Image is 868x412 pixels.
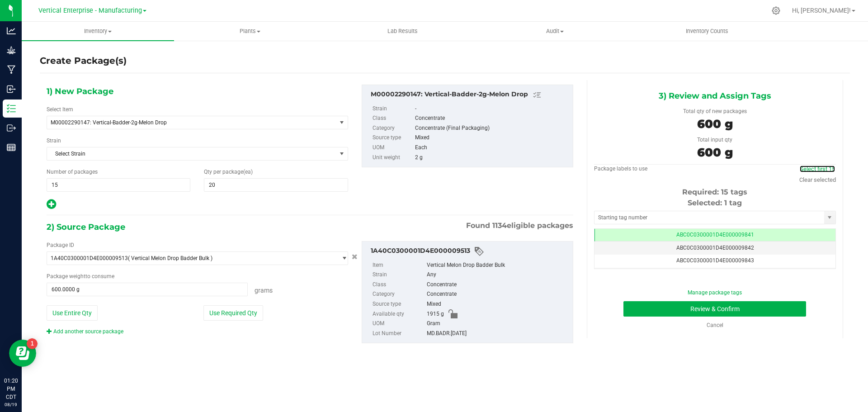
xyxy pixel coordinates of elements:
[7,65,16,74] inline-svg: Manufacturing
[51,119,321,126] span: M00002290147: Vertical-Badder-2g-Melon Drop
[47,147,336,160] span: Select Strain
[373,299,425,309] label: Source type
[479,22,631,41] a: Audit
[375,27,430,35] span: Lab Results
[373,270,425,280] label: Strain
[22,27,174,35] span: Inventory
[7,46,16,55] inline-svg: Grow
[427,289,568,299] div: Concentrate
[47,169,98,175] span: Number of packages
[255,287,273,294] span: Grams
[326,22,479,41] a: Lab Results
[466,220,573,231] span: Found eligible packages
[47,85,113,98] span: 1) New Package
[770,6,782,15] div: Manage settings
[415,153,568,163] div: 2 g
[373,329,425,339] label: Lot Number
[492,221,507,230] span: 1134
[415,133,568,143] div: Mixed
[799,176,836,183] a: Clear selected
[51,255,128,261] span: 1A40C0300001D4E000009513
[69,273,85,279] span: weight
[4,401,18,408] p: 08/19
[4,377,18,401] p: 01:20 PM CDT
[336,116,348,129] span: select
[594,211,824,224] input: Starting tag number
[427,270,568,280] div: Any
[47,328,123,335] a: Add another source package
[336,252,348,265] span: select
[792,7,851,14] span: Hi, [PERSON_NAME]!
[22,22,174,41] a: Inventory
[243,169,253,175] span: (ea)
[47,273,114,279] span: Package to consume
[427,280,568,290] div: Concentrate
[659,89,771,103] span: 3) Review and Assign Tags
[373,319,425,329] label: UOM
[336,147,348,160] span: select
[128,255,212,261] span: ( Vertical Melon Drop Badder Bulk )
[175,27,326,35] span: Plants
[373,280,425,290] label: Class
[38,7,142,14] span: Vertical Enterprise - Manufacturing
[688,199,742,207] span: Selected: 1 tag
[47,242,74,248] span: Package ID
[373,143,413,153] label: UOM
[47,283,247,296] input: 600.0000 g
[373,309,425,319] label: Available qty
[683,108,747,114] span: Total qty of new packages
[676,257,754,264] span: ABC0C0300001D4E000009843
[415,123,568,133] div: Concentrate (Final Packaging)
[427,319,568,329] div: Gram
[676,232,754,238] span: ABC0C0300001D4E000009841
[7,85,16,94] inline-svg: Inbound
[427,309,444,319] span: 1915 g
[824,211,835,224] span: select
[373,104,413,114] label: Strain
[47,179,190,191] input: 15
[373,133,413,143] label: Source type
[47,137,61,145] label: Strain
[174,22,326,41] a: Plants
[47,105,73,114] label: Select Item
[415,114,568,123] div: Concentrate
[415,143,568,153] div: Each
[594,166,647,172] span: Package labels to use
[203,305,263,321] button: Use Required Qty
[204,179,347,191] input: 20
[7,104,16,113] inline-svg: Inventory
[697,145,733,160] span: 600 g
[373,123,413,133] label: Category
[707,322,723,328] a: Cancel
[27,338,38,349] iframe: Resource center unread badge
[415,104,568,114] div: -
[676,245,754,251] span: ABC0C0300001D4E000009842
[697,117,733,131] span: 600 g
[427,299,568,309] div: Mixed
[682,188,747,196] span: Required: 15 tags
[7,26,16,35] inline-svg: Analytics
[373,114,413,123] label: Class
[427,329,568,339] div: MD.BADR.[DATE]
[623,301,806,317] button: Review & Confirm
[674,27,741,35] span: Inventory Counts
[373,153,413,163] label: Unit weight
[631,22,783,41] a: Inventory Counts
[40,54,127,67] h4: Create Package(s)
[47,305,98,321] button: Use Entire Qty
[7,143,16,152] inline-svg: Reports
[9,340,36,367] iframe: Resource center
[349,251,360,264] button: Cancel button
[479,27,631,35] span: Audit
[371,246,568,257] div: 1A40C0300001D4E000009513
[800,166,835,172] a: Select first 15
[371,90,568,100] div: M00002290147: Vertical-Badder-2g-Melon Drop
[373,260,425,270] label: Item
[7,123,16,133] inline-svg: Outbound
[688,289,742,296] a: Manage package tags
[47,220,125,234] span: 2) Source Package
[204,169,253,175] span: Qty per package
[47,203,56,209] span: Add new output
[697,137,732,143] span: Total input qty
